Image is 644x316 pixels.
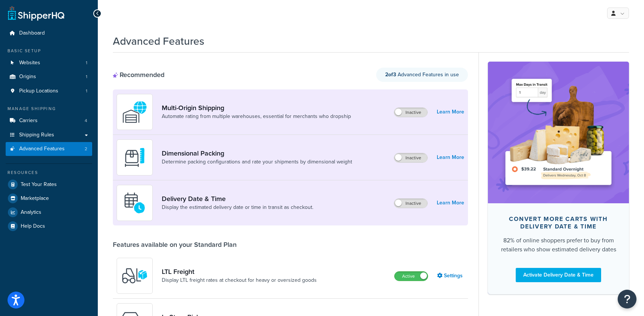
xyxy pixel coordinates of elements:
[85,146,87,152] span: 2
[6,142,92,156] li: Advanced Features
[122,144,148,171] img: DTVBYsAAAAAASUVORK5CYII=
[6,178,92,191] a: Test Your Rates
[395,272,428,281] label: Active
[500,215,617,230] div: Convert more carts with delivery date & time
[6,84,92,98] li: Pickup Locations
[86,60,87,66] span: 1
[437,198,464,208] a: Learn More
[6,169,92,176] div: Resources
[162,158,352,166] a: Determine packing configurations and rate your shipments by dimensional weight
[113,240,237,249] div: Features available on your Standard Plan
[21,209,41,216] span: Analytics
[162,104,351,112] a: Multi-Origin Shipping
[394,199,427,208] label: Inactive
[162,195,313,203] a: Delivery Date & Time
[86,74,87,80] span: 1
[6,142,92,156] a: Advanced Features2
[437,152,464,163] a: Learn More
[6,128,92,142] a: Shipping Rules
[6,206,92,219] a: Analytics
[6,56,92,70] li: Websites
[19,60,40,66] span: Websites
[86,88,87,94] span: 1
[6,70,92,84] a: Origins1
[516,268,601,282] a: Activate Delivery Date & Time
[6,84,92,98] a: Pickup Locations1
[6,192,92,205] a: Marketplace
[6,26,92,40] a: Dashboard
[6,106,92,112] div: Manage Shipping
[19,146,65,152] span: Advanced Features
[162,149,352,157] a: Dimensional Packing
[19,132,54,138] span: Shipping Rules
[21,181,57,188] span: Test Your Rates
[6,114,92,128] li: Carriers
[122,99,148,125] img: WatD5o0RtDAAAAAElFTkSuQmCC
[6,219,92,233] a: Help Docs
[21,223,45,230] span: Help Docs
[618,290,636,308] button: Open Resource Center
[113,34,204,48] h1: Advanced Features
[85,118,87,124] span: 4
[437,107,464,117] a: Learn More
[6,56,92,70] a: Websites1
[19,30,45,36] span: Dashboard
[162,113,351,120] a: Automate rating from multiple warehouses, essential for merchants who dropship
[19,74,36,80] span: Origins
[385,71,396,79] strong: 2 of 3
[162,204,313,211] a: Display the estimated delivery date or time in transit as checkout.
[162,277,317,284] a: Display LTL freight rates at checkout for heavy or oversized goods
[19,118,38,124] span: Carriers
[499,73,618,192] img: feature-image-ddt-36eae7f7280da8017bfb280eaccd9c446f90b1fe08728e4019434db127062ab4.png
[6,70,92,84] li: Origins
[122,190,148,216] img: gfkeb5ejjkALwAAAABJRU5ErkJggg==
[113,71,164,79] div: Recommended
[437,271,464,281] a: Settings
[162,268,317,276] a: LTL Freight
[19,88,58,94] span: Pickup Locations
[394,153,427,162] label: Inactive
[500,236,617,254] div: 82% of online shoppers prefer to buy from retailers who show estimated delivery dates
[385,71,459,79] span: Advanced Features in use
[6,114,92,128] a: Carriers4
[6,48,92,54] div: Basic Setup
[394,108,427,117] label: Inactive
[21,195,49,202] span: Marketplace
[122,263,148,289] img: y79ZsPf0fXUFUhFXDzUgf+ktZg5F2+ohG75+v3d2s1D9TjoU8PiyCIluIjV41seZevKCRuEjTPPOKHJsQcmKCXGdfprl3L4q7...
